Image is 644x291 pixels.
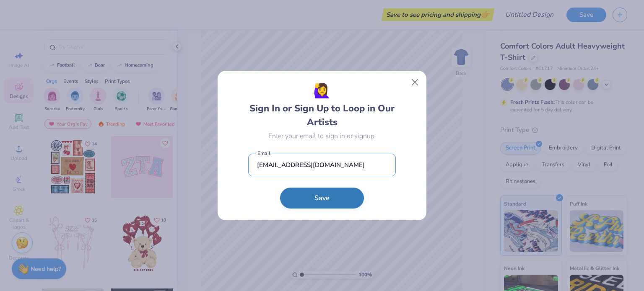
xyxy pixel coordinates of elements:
[280,188,364,209] button: Save
[313,80,331,102] span: 🙋‍♀️
[377,160,387,170] keeper-lock: Open Keeper Popup
[248,80,396,129] div: Sign In or Sign Up to Loop in Our Artists
[407,75,423,90] button: Close
[268,131,376,141] div: Enter your email to sign in or signup.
